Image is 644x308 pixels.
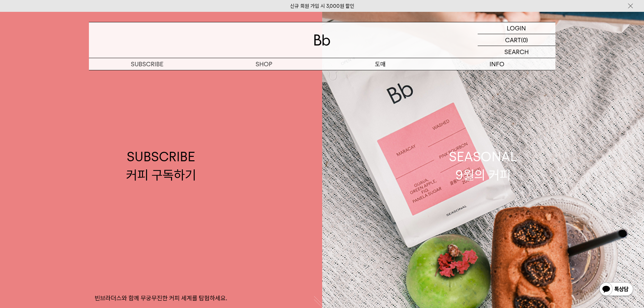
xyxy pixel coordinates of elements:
[314,34,330,46] img: 로고
[290,3,354,9] a: 신규 회원 가입 시 3,000원 할인
[449,148,517,184] div: SEASONAL 9월의 커피
[439,58,555,70] p: INFO
[505,34,521,46] p: CART
[322,58,439,70] p: 도매
[126,148,196,184] div: SUBSCRIBE 커피 구독하기
[521,34,528,46] p: (0)
[599,282,634,298] img: 카카오톡 채널 1:1 채팅 버튼
[89,58,206,70] a: SUBSCRIBE
[206,58,322,70] a: SHOP
[478,34,555,46] a: CART (0)
[504,46,529,58] p: SEARCH
[478,22,555,34] a: LOGIN
[507,22,526,34] p: LOGIN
